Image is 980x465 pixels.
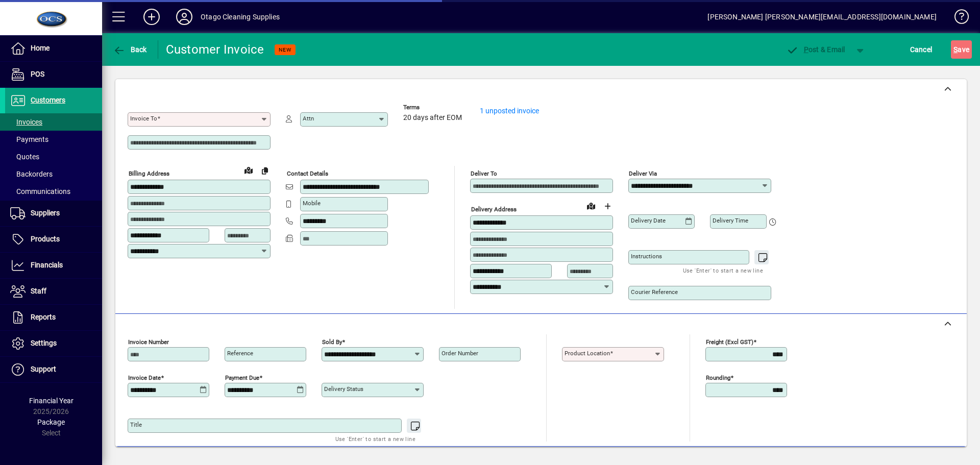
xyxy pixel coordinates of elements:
a: Invoices [5,113,102,131]
a: Knowledge Base [947,2,967,35]
span: Home [31,44,50,52]
span: Products [31,235,60,243]
a: View on map [240,162,257,178]
mat-label: Invoice number [128,338,169,346]
div: Customer Invoice [166,41,264,58]
mat-label: Freight (excl GST) [706,338,753,346]
a: View on map [583,198,599,214]
span: Financial Year [29,397,73,405]
app-page-header-button: Back [102,40,158,59]
mat-label: Delivery date [631,217,666,224]
a: POS [5,62,102,87]
span: Package [37,418,65,426]
mat-label: Attn [303,115,314,122]
div: Otago Cleaning Supplies [201,9,280,25]
span: Backorders [10,170,53,178]
span: Quotes [10,153,39,161]
mat-label: Payment due [225,374,259,381]
a: Financials [5,253,102,278]
button: Back [110,40,150,59]
mat-label: Sold by [322,338,342,346]
span: Staff [31,287,46,295]
span: Payments [10,135,48,143]
mat-hint: Use 'Enter' to start a new line [335,433,415,445]
a: Settings [5,331,102,356]
a: Staff [5,279,102,304]
button: Cancel [908,40,935,59]
mat-label: Invoice To [130,115,157,122]
span: S [953,45,958,54]
span: P [804,45,808,54]
span: NEW [279,46,291,53]
a: Backorders [5,165,102,183]
button: Choose address [599,198,616,214]
span: Invoices [10,118,42,126]
a: Products [5,227,102,252]
mat-label: Title [130,421,142,428]
a: Home [5,36,102,61]
span: Back [113,45,147,54]
a: Payments [5,131,102,148]
span: Suppliers [31,209,60,217]
mat-label: Deliver via [629,170,657,177]
mat-label: Instructions [631,253,662,260]
a: Reports [5,305,102,330]
span: Cancel [910,41,933,58]
mat-label: Invoice date [128,374,161,381]
button: Copy to Delivery address [257,162,273,179]
a: Quotes [5,148,102,165]
mat-label: Delivery time [713,217,748,224]
a: Support [5,357,102,382]
button: Post & Email [781,40,850,59]
button: Profile [168,8,201,26]
span: 20 days after EOM [403,114,462,122]
mat-label: Deliver To [471,170,497,177]
span: Customers [31,96,65,104]
span: Settings [31,339,57,347]
span: ave [953,41,969,58]
span: Financials [31,261,63,269]
div: [PERSON_NAME] [PERSON_NAME][EMAIL_ADDRESS][DOMAIN_NAME] [707,9,937,25]
mat-label: Delivery status [324,385,363,393]
span: Communications [10,187,70,195]
span: ost & Email [786,45,845,54]
mat-hint: Use 'Enter' to start a new line [683,264,763,276]
a: Suppliers [5,201,102,226]
mat-label: Reference [227,350,253,357]
mat-label: Rounding [706,374,730,381]
span: Reports [31,313,56,321]
a: 1 unposted invoice [480,107,539,115]
mat-label: Courier Reference [631,288,678,296]
mat-label: Order number [442,350,478,357]
a: Communications [5,183,102,200]
button: Save [951,40,972,59]
button: Add [135,8,168,26]
span: POS [31,70,44,78]
mat-label: Mobile [303,200,321,207]
span: Support [31,365,56,373]
span: Terms [403,104,464,111]
mat-label: Product location [565,350,610,357]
